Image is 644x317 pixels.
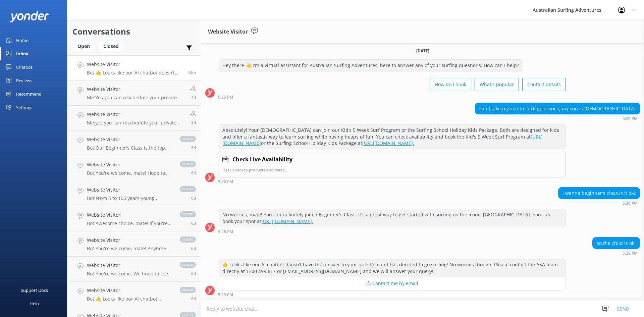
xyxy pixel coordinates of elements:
[87,61,182,68] h4: Website Visitor
[87,136,173,143] h4: Website Visitor
[67,181,201,206] a: Website VisitorBot:From 5 to 105 years young, everyone's welcome to catch some waves! If your kid...
[87,161,173,168] h4: Website Visitor
[218,292,566,297] div: 05:29pm 11-Aug-2025 (UTC +10:00) Australia/Brisbane
[208,28,248,36] h3: Website Visitor
[191,120,196,125] span: 07:27am 07-Aug-2025 (UTC +10:00) Australia/Brisbane
[67,231,201,257] a: Website VisitorBot:You're welcome, mate! Anytime you need a hand or have more questions, just giv...
[623,201,638,205] strong: 5:28 PM
[218,259,566,277] div: 🤙 Looks like our AI chatbot doesn’t have the answer to your question and has decided to go surfin...
[67,106,201,131] a: Website VisitorMe:yes you can reschedule your private surfing lesson outside of 24 hours prior to...
[30,297,39,310] div: Help
[218,277,566,290] button: 📩 Contact me by email
[67,131,201,156] a: Website VisitorBot:Our Beginner's Class is the top pick! It's a must-do experience that'll have y...
[522,78,566,91] button: Contact details
[362,140,414,146] a: [URL][DOMAIN_NAME].
[623,251,638,255] strong: 5:29 PM
[16,34,29,47] div: Home
[558,188,640,199] div: I wanna beginner's class,is it ok?
[412,48,433,54] span: [DATE]
[180,186,196,192] span: closed
[180,211,196,217] span: closed
[72,25,196,38] h2: Conversations
[87,287,173,294] h4: Website Visitor
[87,246,173,252] p: Bot: You're welcome, mate! Anytime you need a hand or have more questions, just give us a shout. ...
[191,220,196,226] span: 02:44pm 05-Aug-2025 (UTC +10:00) Australia/Brisbane
[191,195,196,201] span: 02:46pm 05-Aug-2025 (UTC +10:00) Australia/Brisbane
[67,81,201,106] a: Website VisitorMe:Yes you can reschedule your private surfing lesson at least 24 hours prior to y...
[87,145,173,151] p: Bot: Our Beginner's Class is the top pick! It's a must-do experience that'll have you bragging ab...
[218,179,566,184] div: 05:26pm 11-Aug-2025 (UTC +10:00) Australia/Brisbane
[98,41,124,51] div: Closed
[180,287,196,293] span: closed
[191,95,196,100] span: 07:28am 07-Aug-2025 (UTC +10:00) Australia/Brisbane
[232,155,292,164] h4: Check Live Availability
[180,136,196,142] span: closed
[87,186,173,194] h4: Website Visitor
[180,161,196,167] span: closed
[261,218,313,224] a: [URL][DOMAIN_NAME].
[218,230,233,234] strong: 5:28 PM
[72,41,95,51] div: Open
[180,236,196,243] span: closed
[475,103,640,114] div: can I take my son to surfing lessons, my son is [DEMOGRAPHIC_DATA]
[21,283,48,297] div: Support Docs
[87,220,173,226] p: Bot: Awesome choice, mate! If you're keen to learn how to surf, our Full Day Learn to Surf Advent...
[98,42,127,50] a: Closed
[16,47,29,60] div: Inbox
[475,116,640,121] div: 05:26pm 11-Aug-2025 (UTC +10:00) Australia/Brisbane
[218,229,566,234] div: 05:28pm 11-Aug-2025 (UTC +10:00) Australia/Brisbane
[72,42,98,50] a: Open
[67,282,201,307] a: Website VisitorBot:🤙 Looks like our AI chatbot doesn’t have the answer to your question and has d...
[87,211,173,219] h4: Website Visitor
[558,201,640,205] div: 05:28pm 11-Aug-2025 (UTC +10:00) Australia/Brisbane
[16,87,42,101] div: Recommend
[430,78,471,91] button: How do I book
[593,237,640,249] div: so,the child is ok!
[87,236,173,244] h4: Website Visitor
[222,134,543,147] a: [URL][DOMAIN_NAME]
[218,180,233,184] strong: 5:26 PM
[218,95,233,99] strong: 5:25 PM
[67,206,201,231] a: Website VisitorBot:Awesome choice, mate! If you're keen to learn how to surf, our Full Day Learn ...
[191,246,196,251] span: 02:42pm 05-Aug-2025 (UTC +10:00) Australia/Brisbane
[87,111,185,118] h4: Website Visitor
[222,167,561,173] p: User chooses products and dates.
[191,296,196,302] span: 07:03pm 04-Aug-2025 (UTC +10:00) Australia/Brisbane
[87,296,173,302] p: Bot: 🤙 Looks like our AI chatbot doesn’t have the answer to your question and has decided to go s...
[87,70,182,76] p: Bot: 🤙 Looks like our AI chatbot doesn’t have the answer to your question and has decided to go s...
[218,293,233,297] strong: 5:29 PM
[87,95,185,101] p: Me: Yes you can reschedule your private surfing lesson at least 24 hours prior to your lesson com...
[191,145,196,151] span: 03:38pm 06-Aug-2025 (UTC +10:00) Australia/Brisbane
[16,101,32,114] div: Settings
[180,262,196,268] span: closed
[475,78,519,91] button: What's popular
[67,55,201,81] a: Website VisitorBot:🤙 Looks like our AI chatbot doesn’t have the answer to your question and has d...
[87,170,173,176] p: Bot: You're welcome, mate! Hope to see you catching some waves with us soon! 🌊
[218,60,523,71] div: Hey there 👋 I'm a virtual assistant for Australian Surfing Adventures, here to answer any of your...
[87,195,173,201] p: Bot: From 5 to 105 years young, everyone's welcome to catch some waves! If your kiddo is 17 or un...
[191,271,196,276] span: 02:40pm 05-Aug-2025 (UTC +10:00) Australia/Brisbane
[187,69,196,75] span: 05:29pm 11-Aug-2025 (UTC +10:00) Australia/Brisbane
[87,262,173,269] h4: Website Visitor
[592,251,640,255] div: 05:29pm 11-Aug-2025 (UTC +10:00) Australia/Brisbane
[87,86,185,93] h4: Website Visitor
[87,271,173,277] p: Bot: You're welcome. We hope to see you at Australian Surfing Adventures soon!
[191,170,196,176] span: 02:48pm 05-Aug-2025 (UTC +10:00) Australia/Brisbane
[218,124,566,149] div: Absolutely! Your [DEMOGRAPHIC_DATA] can join our Kid’s 5 Week Surf Program or the Surfing School ...
[16,74,32,87] div: Reviews
[16,60,33,74] div: Chatbot
[10,11,49,22] img: yonder-white-logo.png
[218,209,566,227] div: No worries, mate! You can definitely join a Beginner's Class. It's a great way to get started wit...
[218,95,566,99] div: 05:25pm 11-Aug-2025 (UTC +10:00) Australia/Brisbane
[87,120,185,126] p: Me: yes you can reschedule your private surfing lesson outside of 24 hours prior to your lesson
[67,257,201,282] a: Website VisitorBot:You're welcome. We hope to see you at Australian Surfing Adventures soon!closed6d
[67,156,201,181] a: Website VisitorBot:You're welcome, mate! Hope to see you catching some waves with us soon! 🌊closed6d
[623,117,638,121] strong: 5:26 PM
